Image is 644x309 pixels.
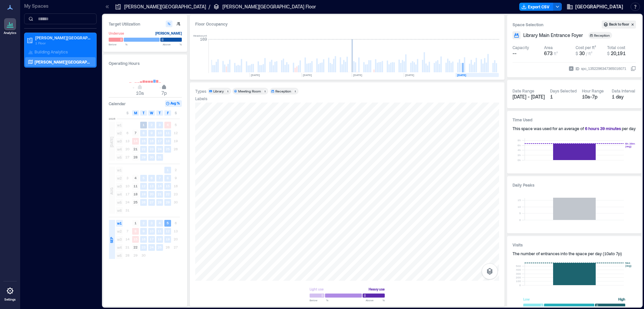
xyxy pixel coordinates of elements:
div: Date Range [513,88,534,93]
text: 21 [158,192,162,196]
text: 1 [167,168,169,172]
text: 14 [158,184,162,188]
text: 12 [142,184,146,188]
text: 24 [158,147,162,151]
button: [GEOGRAPHIC_DATA] [565,1,625,12]
div: Types [195,88,206,94]
tspan: 5 [519,211,521,215]
text: 26 [142,200,146,204]
tspan: 10 [518,205,521,208]
span: 20,191 [611,50,626,56]
span: w1 [116,122,123,128]
div: Hour Range [582,88,604,93]
text: 6 [151,176,153,180]
div: Area [544,45,553,50]
text: 11 [166,131,170,135]
text: 11 [158,229,162,233]
text: [DATE] [353,73,362,77]
span: S [175,110,177,116]
text: 15 [166,184,170,188]
h3: Calendar [109,100,126,107]
text: 4 [135,176,137,180]
div: The number of entrances into the space per day ( 10a to 7p ) [513,251,636,256]
tspan: 400 [516,268,521,271]
span: w5 [116,199,123,206]
text: 8 [167,176,169,180]
p: My Spaces [24,3,97,9]
div: Reception [594,33,611,38]
div: Low [523,296,530,303]
span: w4 [116,244,123,251]
span: M [134,110,137,116]
button: Back to floor [602,21,636,29]
text: 21 [133,147,138,151]
div: 1 [226,89,230,93]
tspan: 8h [518,139,521,142]
div: Labels [195,96,207,101]
span: w3 [116,138,123,145]
tspan: 0 [519,218,521,222]
tspan: 500 [516,264,521,268]
h3: Daily Peaks [513,182,636,188]
span: w2 [116,130,123,137]
span: w5 [116,252,123,259]
text: 15 [133,237,138,241]
span: [DATE] [109,137,114,147]
text: 9 [151,131,153,135]
p: Settings [4,298,16,302]
text: 3 [159,123,161,127]
text: 11 [133,184,138,188]
button: Avg % [165,100,182,107]
tspan: 15 [518,198,521,202]
span: 30 [579,50,585,56]
tspan: 200 [516,276,521,279]
span: Below % [310,298,328,302]
div: Library [213,89,224,93]
span: AUG [109,188,114,195]
text: 8 [143,131,145,135]
text: 18 [133,192,138,196]
text: 12 [166,229,170,233]
text: [DATE] [303,73,312,77]
text: [DATE] [405,73,414,77]
span: 2025 [109,117,115,121]
div: Total cost [607,45,625,50]
span: 673 [544,50,552,56]
text: 10 [150,229,154,233]
div: This space was used for an average of per day [513,126,636,131]
text: 31 [158,155,162,159]
div: Floor Occupancy [195,21,499,27]
span: w4 [116,191,123,198]
span: w6 [116,207,123,214]
div: 1 [293,89,297,93]
tspan: 2h [518,153,521,157]
text: 24 [150,245,154,249]
text: 22 [142,147,146,151]
p: [PERSON_NAME][GEOGRAPHIC_DATA] [124,3,206,10]
text: 2 [143,221,145,225]
span: T [159,110,161,116]
div: 1 [550,93,577,100]
text: 25 [158,245,162,249]
text: 3 [151,221,153,225]
text: 25 [166,147,170,151]
button: Export CSV [519,3,553,11]
button: IDspc_1352296347365016071 [631,66,636,71]
text: 13 [150,184,154,188]
p: 1 Floor [35,40,92,46]
div: Meeting Room [238,89,261,93]
tspan: 300 [516,272,521,275]
span: 6 hours 39 minutes [585,126,621,131]
text: 18 [158,237,162,241]
span: W [150,110,153,116]
text: 16 [150,139,154,143]
span: -- [513,50,517,57]
span: w3 [116,183,123,190]
span: w4 [116,146,123,153]
text: 8 [135,229,137,233]
text: 4 [167,123,169,127]
div: Days Selected [550,88,577,93]
text: 9 [143,229,145,233]
text: 28 [158,200,162,204]
text: 5 [167,221,169,225]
